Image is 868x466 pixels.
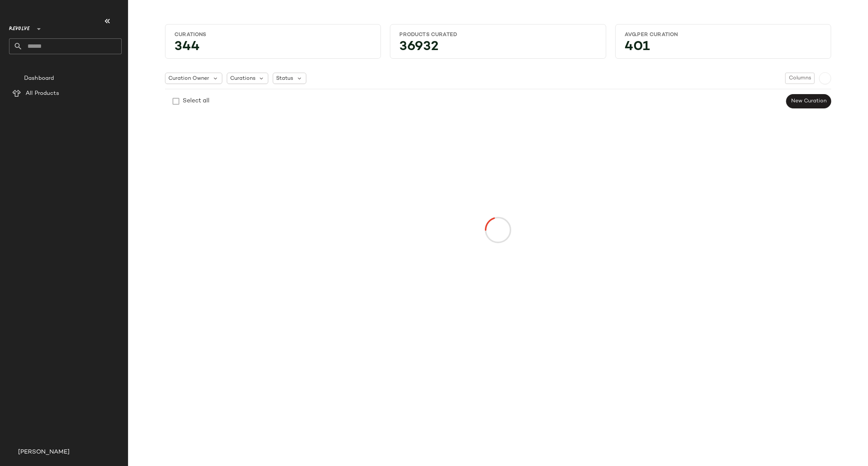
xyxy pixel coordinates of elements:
[789,75,811,81] span: Columns
[399,31,596,38] div: Products Curated
[785,73,815,84] button: Columns
[9,20,30,34] span: Revolve
[168,41,377,55] div: 344
[183,97,209,106] div: Select all
[18,448,70,457] span: [PERSON_NAME]
[26,89,59,98] span: All Products
[168,75,209,82] span: Curation Owner
[276,75,293,82] span: Status
[625,31,822,38] div: Avg.per Curation
[230,75,255,82] span: Curations
[24,74,54,83] span: Dashboard
[786,94,831,108] button: New Curation
[791,98,827,104] span: New Curation
[393,41,602,55] div: 36932
[174,31,371,38] div: Curations
[619,41,828,55] div: 401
